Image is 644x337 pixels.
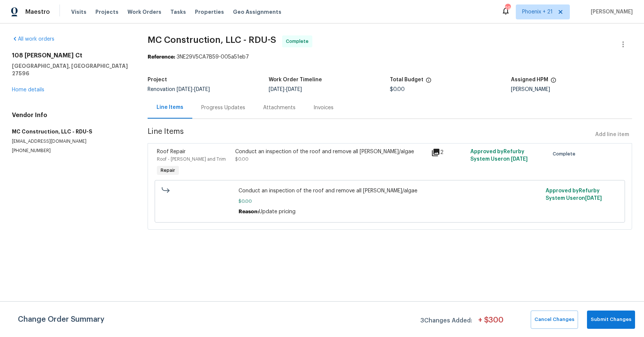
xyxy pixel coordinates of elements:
[390,87,405,92] span: $0.00
[546,188,602,201] span: Approved by Refurby System User on
[522,8,553,16] span: Phoenix + 21
[195,8,224,16] span: Properties
[511,87,632,92] div: [PERSON_NAME]
[148,54,175,60] b: Reference:
[233,8,281,16] span: Geo Assignments
[585,196,602,201] span: [DATE]
[12,37,54,42] a: All work orders
[71,8,86,16] span: Visits
[25,8,50,16] span: Maestro
[553,150,578,158] span: Complete
[286,38,312,45] span: Complete
[239,198,541,205] span: $0.00
[148,35,276,44] span: MC Construction, LLC - RDU-S
[148,87,210,92] span: Renovation
[239,187,541,195] span: Conduct an inspection of the roof and remove all [PERSON_NAME]/algae
[177,87,192,92] span: [DATE]
[313,104,334,111] div: Invoices
[158,167,178,174] span: Repair
[259,209,296,214] span: Update pricing
[505,4,510,12] div: 293
[269,87,284,92] span: [DATE]
[12,148,130,154] p: [PHONE_NUMBER]
[148,77,167,82] h5: Project
[426,77,432,87] span: The total cost of line items that have been proposed by Opendoor. This sum includes line items th...
[201,104,245,111] div: Progress Updates
[511,77,548,82] h5: Assigned HPM
[235,148,427,155] div: Conduct an inspection of the roof and remove all [PERSON_NAME]/algae
[157,157,226,161] span: Roof - [PERSON_NAME] and Trim
[12,62,130,77] h5: [GEOGRAPHIC_DATA], [GEOGRAPHIC_DATA] 27596
[170,9,186,15] span: Tasks
[12,87,44,92] a: Home details
[239,209,259,214] span: Reason:
[12,138,130,145] p: [EMAIL_ADDRESS][DOMAIN_NAME]
[390,77,423,82] h5: Total Budget
[588,8,633,16] span: [PERSON_NAME]
[235,157,249,161] span: $0.00
[157,104,183,111] div: Line Items
[470,149,528,162] span: Approved by Refurby System User on
[12,128,130,135] h5: MC Construction, LLC - RDU-S
[148,53,632,61] div: 3NE29V5CA7B59-005a51eb7
[148,128,592,142] span: Line Items
[157,149,186,154] span: Roof Repair
[177,87,210,92] span: -
[12,111,130,119] h4: Vendor Info
[511,157,528,162] span: [DATE]
[194,87,210,92] span: [DATE]
[431,148,466,157] div: 2
[550,77,556,87] span: The hpm assigned to this work order.
[12,52,130,59] h2: 108 [PERSON_NAME] Ct
[95,8,119,16] span: Projects
[269,77,322,82] h5: Work Order Timeline
[127,8,161,16] span: Work Orders
[286,87,302,92] span: [DATE]
[263,104,296,111] div: Attachments
[269,87,302,92] span: -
